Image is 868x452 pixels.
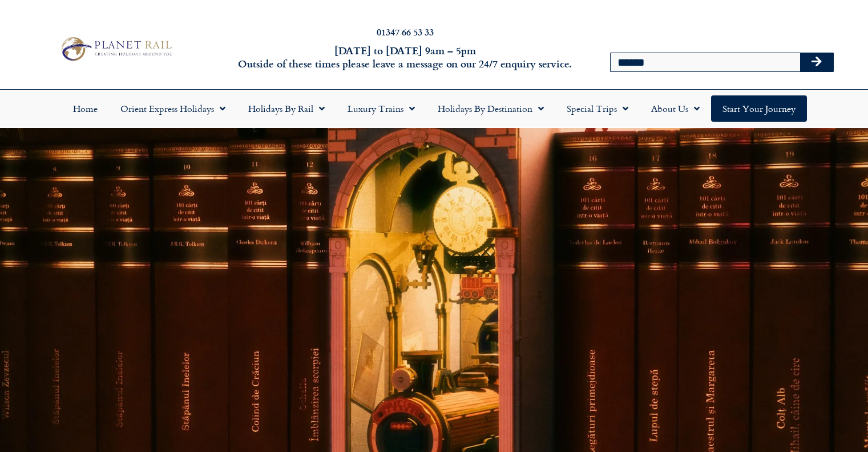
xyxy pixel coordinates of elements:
a: 01347 66 53 33 [377,25,434,38]
a: Home [62,95,109,122]
button: Search [800,53,833,71]
a: Special Trips [555,95,640,122]
a: Luxury Trains [336,95,426,122]
h6: [DATE] to [DATE] 9am – 5pm Outside of these times please leave a message on our 24/7 enquiry serv... [235,44,576,71]
a: Orient Express Holidays [109,95,237,122]
img: Planet Rail Train Holidays Logo [56,34,175,63]
nav: Menu [6,95,862,122]
a: Holidays by Destination [426,95,555,122]
a: Holidays by Rail [237,95,336,122]
a: Start your Journey [711,95,807,122]
a: About Us [640,95,711,122]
